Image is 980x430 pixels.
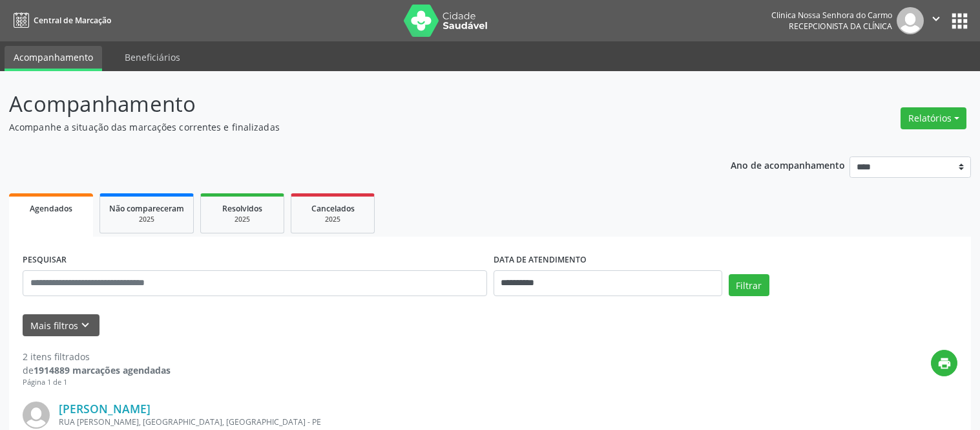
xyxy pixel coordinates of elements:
[771,10,892,21] div: Clinica Nossa Senhora do Carmo
[948,10,971,32] button: apps
[109,203,184,214] span: Não compareceram
[311,203,355,214] span: Cancelados
[59,416,764,427] div: RUA [PERSON_NAME], [GEOGRAPHIC_DATA], [GEOGRAPHIC_DATA] - PE
[897,7,924,34] img: img
[30,203,72,214] span: Agendados
[729,274,769,296] button: Filtrar
[901,107,966,129] button: Relatórios
[23,363,171,377] div: de
[731,156,845,173] p: Ano de acompanhamento
[23,402,50,429] img: img
[210,215,275,224] div: 2025
[789,21,892,32] span: Recepcionista da clínica
[23,250,67,270] label: PESQUISAR
[929,12,943,26] i: 
[9,10,111,31] a: Central de Marcação
[9,88,682,120] p: Acompanhamento
[9,120,682,134] p: Acompanhe a situação das marcações correntes e finalizadas
[34,364,171,376] strong: 1914889 marcações agendadas
[109,215,184,224] div: 2025
[5,46,102,71] a: Acompanhamento
[494,250,587,270] label: DATA DE ATENDIMENTO
[924,7,948,34] button: 
[23,350,171,363] div: 2 itens filtrados
[931,350,957,376] button: print
[78,318,92,332] i: keyboard_arrow_down
[23,314,99,337] button: Mais filtroskeyboard_arrow_down
[222,203,262,214] span: Resolvidos
[34,15,111,26] span: Central de Marcação
[300,215,365,224] div: 2025
[116,46,189,69] a: Beneficiários
[23,377,171,388] div: Página 1 de 1
[59,402,151,416] a: [PERSON_NAME]
[937,356,952,371] i: print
